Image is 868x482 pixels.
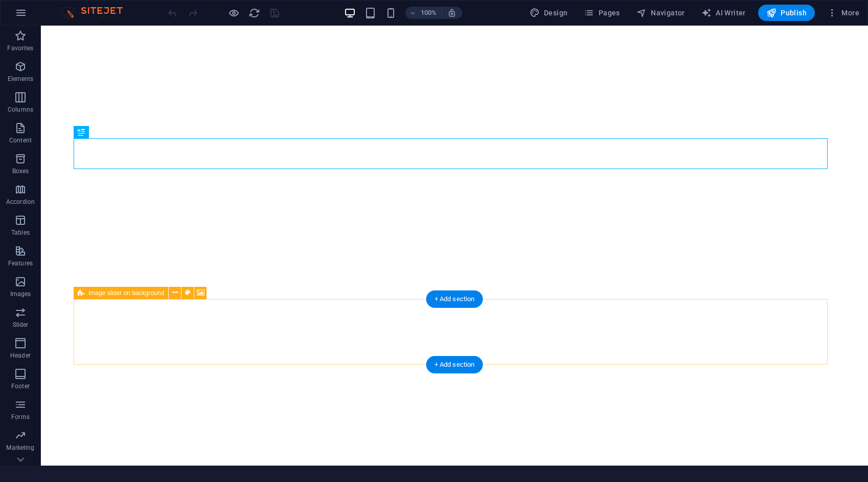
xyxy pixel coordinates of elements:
p: Forms [11,413,30,421]
p: Slider [13,321,29,329]
span: Design [530,8,568,18]
span: Image slider on background [88,290,164,296]
button: Navigator [632,5,689,21]
i: On resize automatically adjust zoom level to fit chosen device. [447,8,456,17]
button: 100% [405,7,442,19]
span: Publish [766,8,807,18]
div: + Add section [426,290,483,308]
div: Design (Ctrl+Alt+Y) [526,5,572,21]
span: Navigator [636,8,685,18]
p: Boxes [12,167,29,175]
span: Pages [584,8,620,18]
p: Accordion [6,198,35,206]
button: reload [248,7,260,19]
h6: 100% [421,7,437,19]
button: Publish [758,5,815,21]
button: More [823,5,863,21]
p: Tables [11,228,30,237]
span: AI Writer [701,8,746,18]
p: Elements [8,75,34,83]
button: Design [526,5,572,21]
p: Features [8,259,33,267]
div: + Add section [426,356,483,373]
i: Reload page [248,7,260,19]
p: Images [10,290,31,298]
button: AI Writer [697,5,750,21]
span: More [827,8,859,18]
p: Header [10,351,31,360]
p: Marketing [6,444,34,452]
p: Content [9,136,32,144]
p: Columns [8,106,33,114]
p: Favorites [7,44,33,52]
button: Click here to leave preview mode and continue editing [227,7,240,19]
img: Editor Logo [59,7,135,19]
p: Footer [11,382,30,390]
button: Pages [580,5,624,21]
